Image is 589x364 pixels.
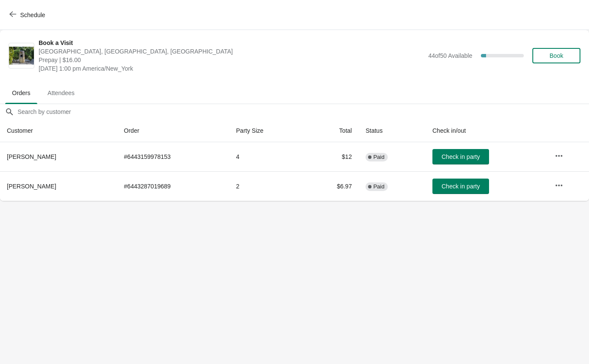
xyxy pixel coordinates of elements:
[4,7,52,23] button: Schedule
[359,119,426,142] th: Status
[432,149,489,164] button: Check in party
[229,171,305,201] td: 2
[229,119,305,142] th: Party Size
[117,171,229,201] td: # 6443287019689
[373,154,384,161] span: Paid
[39,64,424,73] span: [DATE] 1:00 pm America/New_York
[39,47,424,56] span: [GEOGRAPHIC_DATA], [GEOGRAPHIC_DATA], [GEOGRAPHIC_DATA]
[17,104,589,119] input: Search by customer
[41,85,82,101] span: Attendees
[7,183,56,190] span: [PERSON_NAME]
[9,47,34,65] img: Book a Visit
[428,52,472,59] span: 44 of 50 Available
[305,171,359,201] td: $6.97
[229,142,305,171] td: 4
[532,48,580,63] button: Book
[20,12,45,18] span: Schedule
[5,85,37,101] span: Orders
[39,56,424,64] span: Prepay | $16.00
[305,119,359,142] th: Total
[373,183,384,190] span: Paid
[426,119,548,142] th: Check in/out
[39,39,424,47] span: Book a Visit
[550,52,563,59] span: Book
[432,179,489,194] button: Check in party
[441,153,480,160] span: Check in party
[117,119,229,142] th: Order
[305,142,359,171] td: $12
[7,153,56,160] span: [PERSON_NAME]
[441,183,480,190] span: Check in party
[117,142,229,171] td: # 6443159978153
